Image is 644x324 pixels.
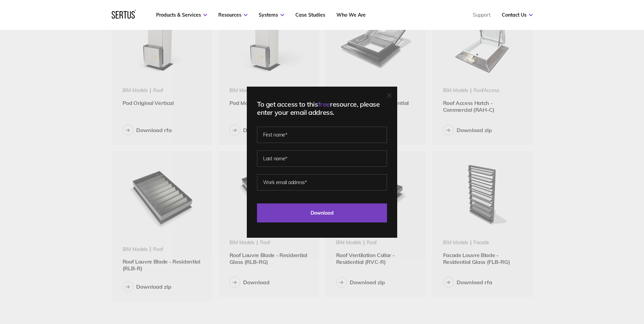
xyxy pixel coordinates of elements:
[502,12,533,18] a: Contact Us
[259,12,284,18] a: Systems
[257,100,387,116] div: To get access to this resource, please enter your email address.
[156,12,207,18] a: Products & Services
[257,127,387,143] input: First name*
[257,150,387,167] input: Last name*
[473,12,491,18] a: Support
[257,174,387,191] input: Work email address*
[522,245,644,324] iframe: Chat Widget
[318,100,330,108] span: free
[336,12,366,18] a: Who We Are
[295,12,325,18] a: Case Studies
[257,203,387,222] input: Download
[218,12,247,18] a: Resources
